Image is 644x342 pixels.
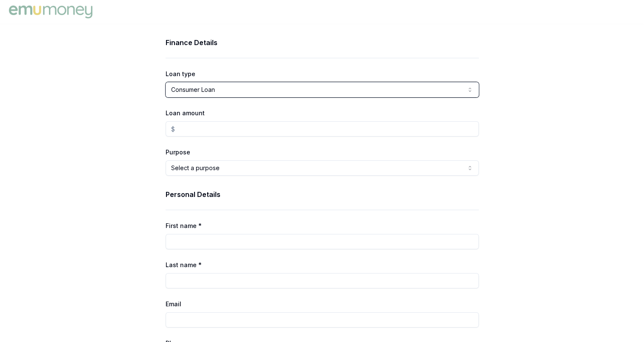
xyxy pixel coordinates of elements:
h3: Finance Details [166,37,479,48]
label: First name * [166,222,202,229]
label: Loan amount [166,109,205,117]
label: Loan type [166,70,195,77]
label: Email [166,300,181,308]
img: Emu Money [7,3,94,20]
input: $ [166,121,479,137]
label: Purpose [166,148,190,156]
h3: Personal Details [166,189,479,199]
label: Last name * [166,261,202,268]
